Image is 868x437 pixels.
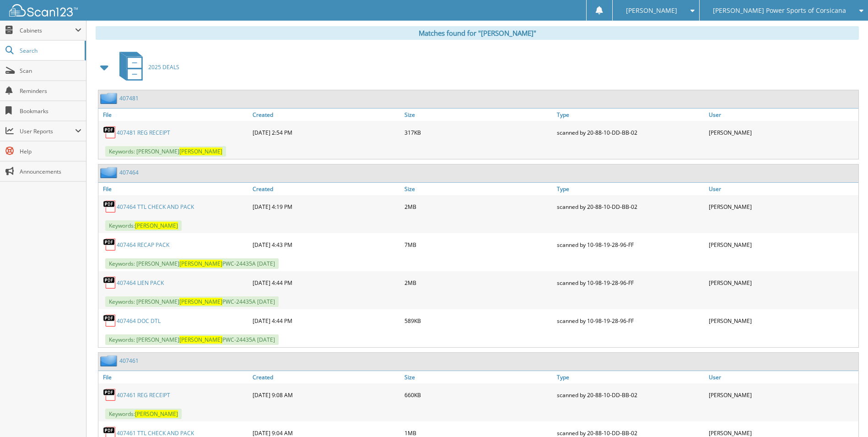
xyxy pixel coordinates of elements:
[20,47,80,55] span: Search
[100,167,119,178] img: folder2.png
[20,168,81,175] span: Announcements
[555,386,706,404] div: scanned by 20-88-10-DD-BB-02
[20,27,75,34] span: Cabinets
[105,334,279,345] span: Keywords: [PERSON_NAME] PWC-24435A [DATE]
[135,222,178,229] span: [PERSON_NAME]
[555,123,706,142] div: scanned by 20-88-10-DD-BB-02
[117,203,194,211] a: 407464 TTL CHECK AND PACK
[555,311,706,330] div: scanned by 10-98-19-28-96-FF
[20,127,75,135] span: User Reports
[402,311,554,330] div: 589KB
[98,371,250,383] a: File
[250,386,402,404] div: [DATE] 9:08 AM
[105,258,279,269] span: Keywords: [PERSON_NAME] PWC-24435A [DATE]
[250,235,402,254] div: [DATE] 4:43 PM
[250,311,402,330] div: [DATE] 4:44 PM
[179,298,222,306] span: [PERSON_NAME]
[626,8,677,13] span: [PERSON_NAME]
[706,273,858,292] div: [PERSON_NAME]
[119,357,139,365] a: 407461
[706,123,858,142] div: [PERSON_NAME]
[105,296,279,307] span: Keywords: [PERSON_NAME] PWC-24435A [DATE]
[179,260,222,268] span: [PERSON_NAME]
[555,371,706,383] a: Type
[402,371,554,383] a: Size
[117,129,170,137] a: 407481 REG RECEIPT
[119,169,139,176] a: 407464
[402,386,554,404] div: 660KB
[103,276,117,290] img: PDF.png
[117,279,164,287] a: 407464 LIEN PACK
[179,147,222,155] span: [PERSON_NAME]
[103,314,117,328] img: PDF.png
[402,109,554,121] a: Size
[402,183,554,195] a: Size
[706,197,858,216] div: [PERSON_NAME]
[555,183,706,195] a: Type
[114,49,179,85] a: 2025 DEALS
[20,67,81,75] span: Scan
[117,241,169,249] a: 407464 RECAP PACK
[105,220,182,231] span: Keywords:
[20,87,81,95] span: Reminders
[402,123,554,142] div: 317KB
[706,311,858,330] div: [PERSON_NAME]
[706,371,858,383] a: User
[706,235,858,254] div: [PERSON_NAME]
[103,200,117,213] img: PDF.png
[96,26,859,40] div: Matches found for "[PERSON_NAME]"
[117,317,161,325] a: 407464 DOC DTL
[103,126,117,139] img: PDF.png
[148,63,179,71] span: 2025 DEALS
[103,238,117,251] img: PDF.png
[117,391,170,399] a: 407461 REG RECEIPT
[9,4,78,16] img: scan123-logo-white.svg
[555,109,706,121] a: Type
[100,355,119,366] img: folder2.png
[250,183,402,195] a: Created
[402,273,554,292] div: 2MB
[119,94,139,102] a: 407481
[250,371,402,383] a: Created
[98,183,250,195] a: File
[250,273,402,292] div: [DATE] 4:44 PM
[555,235,706,254] div: scanned by 10-98-19-28-96-FF
[250,109,402,121] a: Created
[555,273,706,292] div: scanned by 10-98-19-28-96-FF
[555,197,706,216] div: scanned by 20-88-10-DD-BB-02
[713,8,846,13] span: [PERSON_NAME] Power Sports of Corsicana
[135,410,178,418] span: [PERSON_NAME]
[250,197,402,216] div: [DATE] 4:19 PM
[117,429,194,437] a: 407461 TTL CHECK AND PACK
[179,336,222,344] span: [PERSON_NAME]
[98,109,250,121] a: File
[402,197,554,216] div: 2MB
[100,93,119,104] img: folder2.png
[706,183,858,195] a: User
[250,123,402,142] div: [DATE] 2:54 PM
[105,146,226,157] span: Keywords: [PERSON_NAME]
[20,107,81,115] span: Bookmarks
[706,109,858,121] a: User
[103,388,117,402] img: PDF.png
[706,386,858,404] div: [PERSON_NAME]
[105,409,182,419] span: Keywords:
[402,235,554,254] div: 7MB
[20,147,81,155] span: Help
